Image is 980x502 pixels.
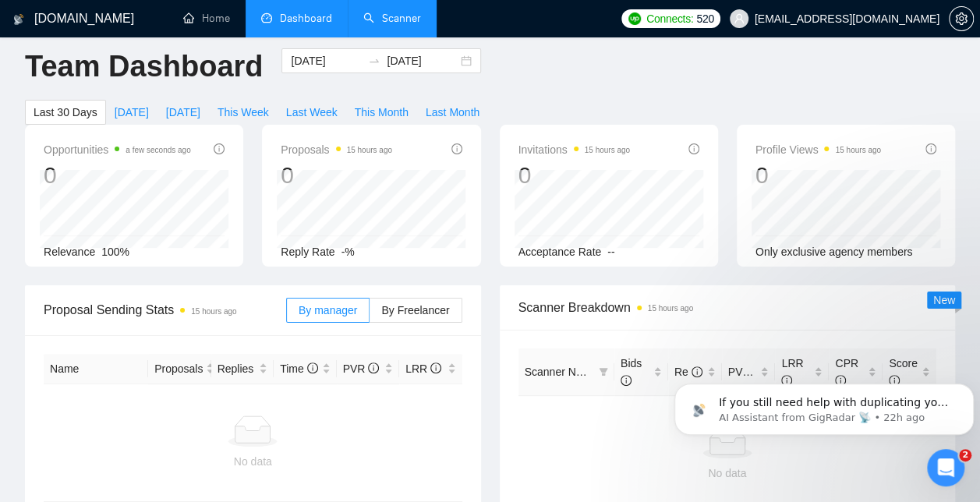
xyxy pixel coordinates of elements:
[101,246,129,258] span: 100%
[368,55,380,67] span: to
[62,335,140,348] b: My Scanners
[281,246,334,258] span: Reply Rate
[959,449,971,461] span: 2
[44,140,191,159] span: Opportunities
[949,12,974,25] a: setting
[925,143,936,154] span: info-circle
[106,100,157,125] button: [DATE]
[755,161,881,190] div: 0
[927,449,964,486] iframe: Intercom live chat
[74,101,96,122] span: Bad
[44,161,191,190] div: 0
[525,465,931,482] div: No data
[368,55,380,67] span: swap-right
[451,143,462,154] span: info-circle
[74,370,87,383] button: Upload attachment
[148,354,211,384] th: Proposals
[355,104,409,121] span: This Month
[143,302,169,328] button: Scroll to bottom
[12,159,299,206] div: smc31810@gmail.com says…
[49,370,62,383] button: Gif picker
[25,48,263,85] h1: Team Dashboard
[10,11,40,41] button: go back
[280,362,317,375] span: Time
[387,52,458,69] input: End date
[25,278,287,294] div: Here's how:
[209,100,278,125] button: This Week
[696,10,713,27] span: 520
[200,258,213,270] a: Source reference 8862140:
[518,246,602,258] span: Acceptance Rate
[281,140,392,159] span: Proposals
[37,101,59,122] span: Terrible
[280,12,332,25] span: Dashboard
[426,104,479,121] span: Last Month
[166,104,200,121] span: [DATE]
[13,7,24,32] img: logo
[405,362,441,375] span: LRR
[147,101,169,122] span: Great
[13,338,299,364] textarea: Message…
[299,304,357,316] span: By manager
[83,159,299,193] div: Can you duplicate a saved scanner
[76,6,242,30] h1: AI Assistant from GigRadar 📡
[291,52,362,69] input: Start date
[34,104,97,121] span: Last 30 Days
[518,140,630,159] span: Invitations
[525,366,597,378] span: Scanner Name
[267,364,292,389] button: Send a message…
[44,246,95,258] span: Relevance
[518,161,630,190] div: 0
[184,101,206,122] span: Amazing
[29,71,214,90] div: Rate your conversation
[347,146,392,154] time: 15 hours ago
[12,217,299,218] div: New messages divider
[50,453,456,470] div: No data
[214,143,225,154] span: info-circle
[648,304,693,313] time: 15 hours ago
[628,12,641,25] img: upwork-logo.png
[281,161,392,190] div: 0
[621,357,642,387] span: Bids
[363,12,421,25] a: searchScanner
[286,104,338,121] span: Last Week
[607,246,614,258] span: --
[381,304,449,316] span: By Freelancer
[154,360,203,377] span: Proposals
[12,55,299,159] div: AI Assistant from GigRadar 📡 says…
[191,307,236,316] time: 15 hours ago
[37,320,287,349] li: Select the scanner you want to duplicate from list
[44,354,148,384] th: Name
[211,354,274,384] th: Replies
[417,100,488,125] button: Last Month
[183,12,230,25] a: homeHome
[278,100,346,125] button: Last Week
[218,360,256,377] span: Replies
[95,168,287,184] div: Can you duplicate a saved scanner
[274,11,302,39] div: Close
[430,362,441,373] span: info-circle
[244,11,274,41] button: Home
[159,299,172,312] span: Scroll badge
[218,104,269,121] span: This Week
[688,143,699,154] span: info-circle
[261,12,272,23] span: dashboard
[157,100,209,125] button: [DATE]
[646,10,693,27] span: Connects:
[25,240,287,270] div: Yes, you can duplicate a saved scanner along with all its criteria and settings.
[44,13,69,38] img: Profile image for AI Assistant from GigRadar 📡
[126,146,190,154] time: a few seconds ago
[518,298,937,317] span: Scanner Breakdown
[596,360,611,384] span: filter
[346,100,417,125] button: This Month
[621,375,632,386] span: info-circle
[25,100,106,125] button: Last 30 Days
[24,370,37,383] button: Emoji picker
[585,146,630,154] time: 15 hours ago
[341,246,355,258] span: -%
[835,146,880,154] time: 15 hours ago
[668,351,980,460] iframe: Intercom notifications message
